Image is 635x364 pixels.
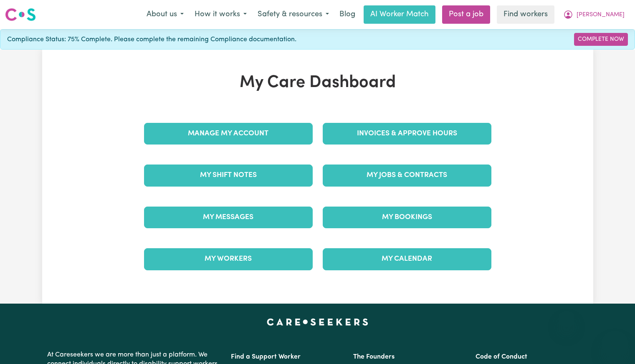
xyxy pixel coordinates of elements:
[353,354,395,360] a: The Founders
[323,248,491,270] a: My Calendar
[5,7,36,22] img: Careseekers logo
[7,35,296,45] span: Compliance Status: 75% Complete. Please complete the remaining Compliance documentation.
[364,5,435,24] a: AI Worker Match
[497,5,554,24] a: Find workers
[141,6,189,23] button: About us
[139,73,496,93] h1: My Care Dashboard
[323,165,491,186] a: My Jobs & Contracts
[189,6,252,23] button: How it works
[476,354,527,360] a: Code of Conduct
[574,33,628,46] a: Complete Now
[577,10,625,20] span: [PERSON_NAME]
[144,207,313,228] a: My Messages
[144,248,313,270] a: My Workers
[323,123,491,145] a: Invoices & Approve Hours
[231,354,301,360] a: Find a Support Worker
[442,5,490,24] a: Post a job
[144,123,313,145] a: Manage My Account
[323,207,491,228] a: My Bookings
[5,5,36,24] a: Careseekers logo
[602,331,628,357] iframe: Button to launch messaging window
[252,6,334,23] button: Safety & resources
[334,5,360,24] a: Blog
[558,6,630,23] button: My Account
[267,319,368,325] a: Careseekers home page
[144,165,313,186] a: My Shift Notes
[558,311,575,327] iframe: Close message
